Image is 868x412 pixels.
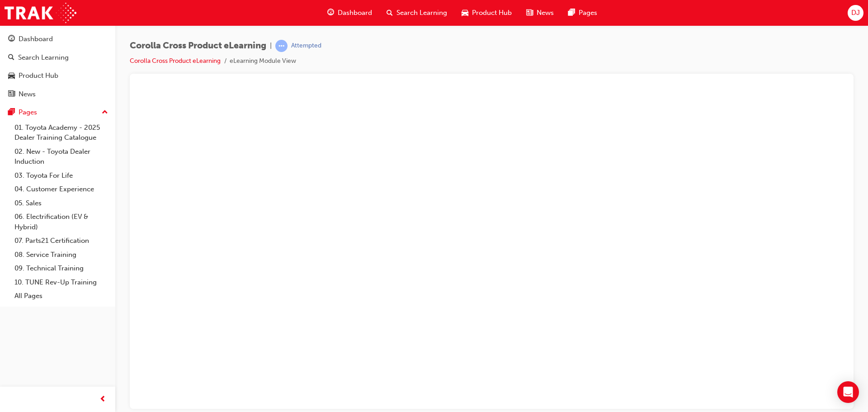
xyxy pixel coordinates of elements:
a: 01. Toyota Academy - 2025 Dealer Training Catalogue [11,121,112,145]
span: Dashboard [338,8,372,18]
a: Dashboard [4,31,112,47]
a: 06. Electrification (EV & Hybrid) [11,210,112,234]
div: Dashboard [19,34,53,44]
button: DJ [848,5,863,21]
a: guage-iconDashboard [320,4,379,22]
span: learningRecordVerb_ATTEMPT-icon [275,40,288,52]
a: 08. Service Training [11,248,112,262]
li: eLearning Module View [230,56,296,66]
a: search-iconSearch Learning [379,4,454,22]
span: pages-icon [8,109,15,117]
span: DJ [851,8,860,18]
span: guage-icon [8,35,15,43]
span: | [270,41,272,51]
a: 09. Technical Training [11,261,112,275]
span: news-icon [526,7,533,19]
span: Product Hub [472,8,512,18]
div: Attempted [291,42,321,50]
span: car-icon [8,72,15,80]
span: news-icon [8,90,15,99]
div: Pages [19,107,37,118]
span: Search Learning [396,8,447,18]
a: 02. New - Toyota Dealer Induction [11,145,112,169]
span: pages-icon [568,7,575,19]
span: search-icon [8,54,14,62]
span: search-icon [387,7,393,19]
div: Search Learning [18,52,69,63]
a: Corolla Cross Product eLearning [130,57,221,65]
a: Product Hub [4,67,112,84]
span: guage-icon [327,7,334,19]
a: 03. Toyota For Life [11,169,112,183]
a: 10. TUNE Rev-Up Training [11,275,112,289]
div: Open Intercom Messenger [837,381,859,403]
a: Search Learning [4,49,112,66]
span: Pages [579,8,597,18]
span: car-icon [462,7,468,19]
a: 04. Customer Experience [11,182,112,196]
button: Pages [4,104,112,121]
a: All Pages [11,289,112,303]
span: up-icon [102,107,108,118]
a: pages-iconPages [561,4,604,22]
img: Trak [5,3,76,23]
div: Product Hub [19,71,58,81]
a: news-iconNews [519,4,561,22]
a: News [4,86,112,103]
a: 05. Sales [11,196,112,210]
div: News [19,89,36,99]
a: 07. Parts21 Certification [11,234,112,248]
span: prev-icon [99,394,106,405]
span: Corolla Cross Product eLearning [130,41,266,51]
a: car-iconProduct Hub [454,4,519,22]
span: News [537,8,554,18]
button: DashboardSearch LearningProduct HubNews [4,29,112,104]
